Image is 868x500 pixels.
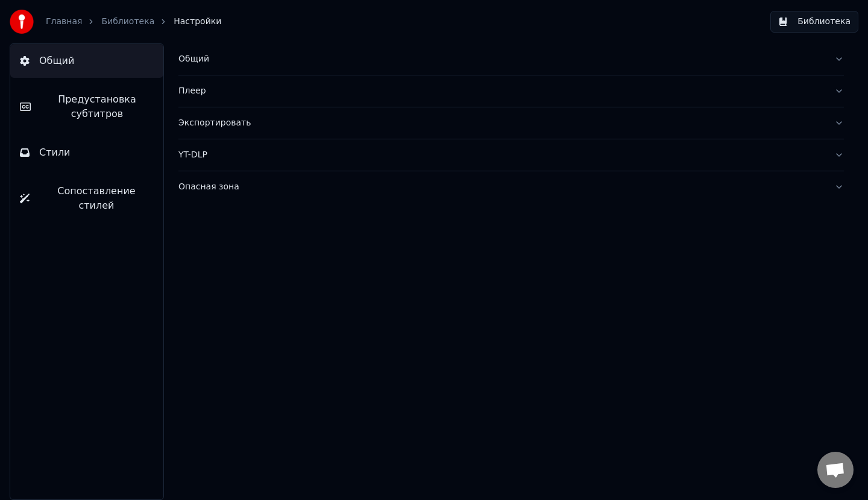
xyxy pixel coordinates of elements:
[10,174,163,223] button: Сопоставление стилей
[39,54,74,68] span: Общий
[39,184,154,213] span: Сопоставление стилей
[178,75,844,107] button: Плеер
[178,107,844,139] button: Экспортировать
[178,139,844,171] button: YT-DLP
[770,11,858,33] button: Библиотека
[178,181,825,193] div: Опасная зона
[178,53,825,65] div: Общий
[10,136,163,169] button: Стили
[10,10,34,34] img: youka
[178,85,825,97] div: Плеер
[10,44,163,78] button: Общий
[178,43,844,75] button: Общий
[39,145,71,160] span: Стили
[178,117,825,129] div: Экспортировать
[46,16,221,28] nav: breadcrumb
[174,16,221,28] span: Настройки
[178,171,844,203] button: Опасная зона
[817,452,854,488] a: Открытый чат
[40,92,154,121] span: Предустановка субтитров
[178,149,825,161] div: YT-DLP
[101,16,154,28] a: Библиотека
[46,16,82,28] a: Главная
[10,83,163,131] button: Предустановка субтитров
